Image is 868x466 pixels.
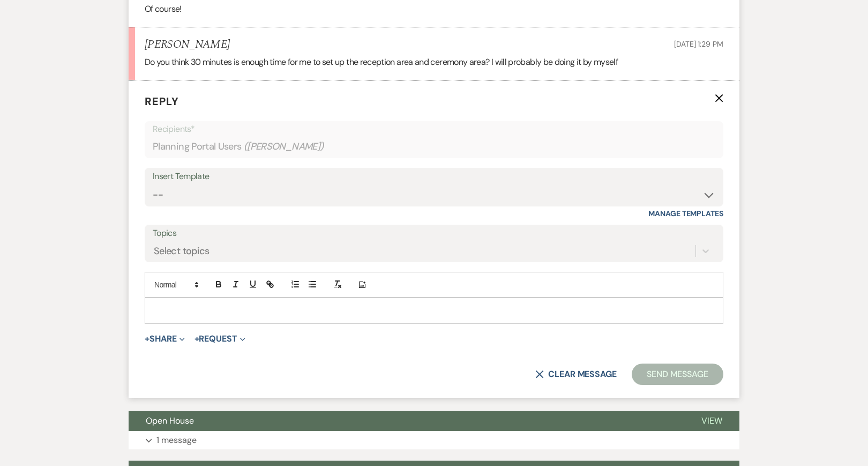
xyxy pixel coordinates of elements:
span: [DATE] 1:29 PM [674,39,723,49]
button: 1 message [129,431,739,449]
p: 1 message [156,433,197,447]
p: Do you think 30 minutes is enough time for me to set up the reception area and ceremony area? I w... [145,55,723,69]
p: Recipients* [153,122,715,136]
p: Of course! [145,2,723,16]
button: Send Message [632,364,723,385]
button: Clear message [535,370,617,379]
span: + [194,335,199,343]
div: Insert Template [153,169,715,184]
span: Reply [145,94,179,108]
button: Open House [129,411,684,431]
span: ( [PERSON_NAME] ) [244,139,324,154]
label: Topics [153,226,715,241]
span: + [145,335,149,343]
span: Open House [146,415,194,426]
span: View [701,415,722,426]
button: Share [145,335,185,343]
div: Select topics [154,244,209,258]
div: Planning Portal Users [153,136,715,157]
h5: [PERSON_NAME] [145,38,230,51]
a: Manage Templates [648,209,723,218]
button: View [684,411,739,431]
button: Request [194,335,245,343]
